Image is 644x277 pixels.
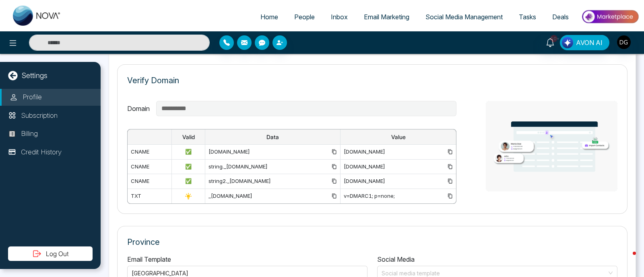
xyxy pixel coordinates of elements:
[208,163,337,171] div: string._[DOMAIN_NAME]
[562,37,573,48] img: Lead Flow
[128,145,172,160] td: cname
[541,35,560,49] a: 10+
[364,13,409,21] span: Email Marketing
[208,177,337,185] div: string2._[DOMAIN_NAME]
[294,13,315,21] span: People
[127,236,617,248] p: Province
[550,35,557,42] span: 10+
[171,145,205,160] td: ✅
[617,35,631,49] img: User Avatar
[127,104,150,113] label: Domain
[23,92,42,103] p: Profile
[205,129,341,145] th: Data
[128,174,172,189] td: cname
[356,9,417,25] a: Email Marketing
[560,35,609,50] button: AVON AI
[544,9,577,25] a: Deals
[581,8,639,26] img: Market-place.gif
[417,9,511,25] a: Social Media Management
[486,101,617,191] img: Adding / Importing Contacts
[252,9,286,25] a: Home
[8,246,93,261] button: Log Out
[128,189,172,203] td: txt
[132,270,190,277] span: [GEOGRAPHIC_DATA]
[331,13,348,21] span: Inbox
[344,192,452,200] div: v=DMARC1; p=none;
[576,38,603,47] span: AVON AI
[21,147,62,158] p: Credit History
[208,192,337,200] div: _[DOMAIN_NAME]
[13,6,61,26] img: Nova CRM Logo
[171,129,205,145] th: Valid
[171,159,205,174] td: ✅
[22,70,47,81] p: Settings
[425,13,503,21] span: Social Media Management
[341,129,456,145] th: Value
[519,13,536,21] span: Tasks
[552,13,569,21] span: Deals
[344,148,452,156] div: [DOMAIN_NAME]
[344,177,452,185] div: [DOMAIN_NAME]
[21,111,58,121] p: Subscription
[171,174,205,189] td: ✅
[377,254,415,264] label: Social Media
[344,163,452,171] div: [DOMAIN_NAME]
[128,159,172,174] td: cname
[323,9,356,25] a: Inbox
[127,74,179,86] p: Verify Domain
[208,148,337,156] div: [DOMAIN_NAME]
[127,254,171,264] label: Email Template
[260,13,278,21] span: Home
[286,9,323,25] a: People
[21,129,38,139] p: Billing
[617,250,636,269] iframe: Intercom live chat
[511,9,544,25] a: Tasks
